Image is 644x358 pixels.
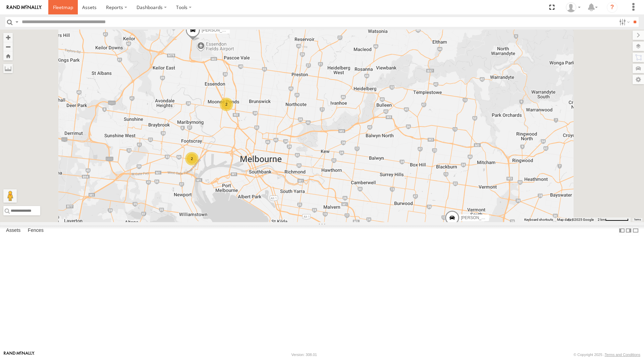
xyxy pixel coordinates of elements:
[557,218,594,221] span: Map data ©2025 Google
[202,28,235,33] span: [PERSON_NAME]
[3,33,13,42] button: Zoom in
[4,351,35,358] a: Visit our Website
[633,75,644,84] label: Map Settings
[3,42,13,51] button: Zoom out
[24,226,47,235] label: Fences
[3,64,13,73] label: Measure
[605,353,640,357] a: Terms and Conditions
[634,218,641,221] a: Terms (opens in new tab)
[7,5,42,10] img: rand-logo.svg
[619,225,625,235] label: Dock Summary Table to the Left
[574,353,640,357] div: © Copyright 2025 -
[524,217,553,222] button: Keyboard shortcuts
[563,2,583,12] div: Bruce Swift
[220,98,233,111] div: 2
[291,353,317,357] div: Version: 308.01
[616,17,631,27] label: Search Filter Options
[632,225,639,235] label: Hide Summary Table
[3,189,17,203] button: Drag Pegman onto the map to open Street View
[3,51,13,60] button: Zoom Home
[185,152,199,165] div: 2
[596,217,631,222] button: Map Scale: 2 km per 66 pixels
[598,218,605,221] span: 2 km
[14,17,19,27] label: Search Query
[607,2,618,13] i: ?
[461,216,494,220] span: [PERSON_NAME]
[625,225,632,235] label: Dock Summary Table to the Right
[3,226,24,235] label: Assets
